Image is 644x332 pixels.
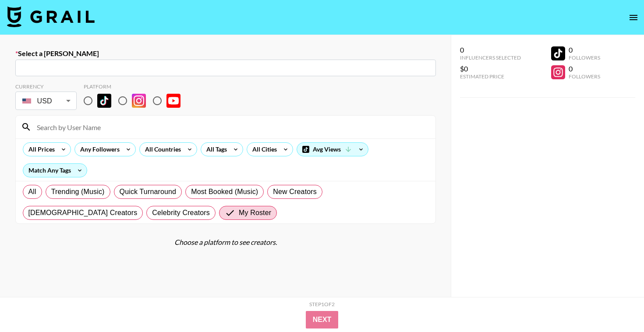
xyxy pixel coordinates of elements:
div: All Tags [201,143,229,156]
div: All Cities [247,143,279,156]
div: Influencers Selected [460,54,521,61]
span: Quick Turnaround [120,187,177,197]
div: 0 [569,64,600,73]
img: Instagram [132,94,146,108]
div: Avg Views [297,143,368,156]
div: Currency [15,83,77,90]
div: Estimated Price [460,73,521,80]
div: 0 [460,46,521,54]
div: All Prices [23,143,57,156]
div: Match Any Tags [23,164,87,177]
span: My Roster [239,208,271,218]
span: Celebrity Creators [152,208,210,218]
img: Grail Talent [7,6,95,27]
div: All Countries [140,143,183,156]
div: Followers [569,54,600,61]
div: Choose a platform to see creators. [15,238,436,247]
img: TikTok [97,94,111,108]
button: open drawer [625,9,642,26]
div: Any Followers [75,143,121,156]
span: [DEMOGRAPHIC_DATA] Creators [28,208,138,218]
span: Trending (Music) [51,187,105,197]
input: Search by User Name [32,120,430,134]
div: Followers [569,73,600,80]
span: Most Booked (Music) [191,187,258,197]
div: Platform [84,83,188,90]
div: USD [17,93,75,109]
div: $0 [460,64,521,73]
div: 0 [569,46,600,54]
span: New Creators [273,187,317,197]
button: Next [306,311,339,328]
div: Step 1 of 2 [309,301,335,307]
img: YouTube [166,94,180,108]
label: Select a [PERSON_NAME] [15,49,436,58]
span: All [28,187,36,197]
